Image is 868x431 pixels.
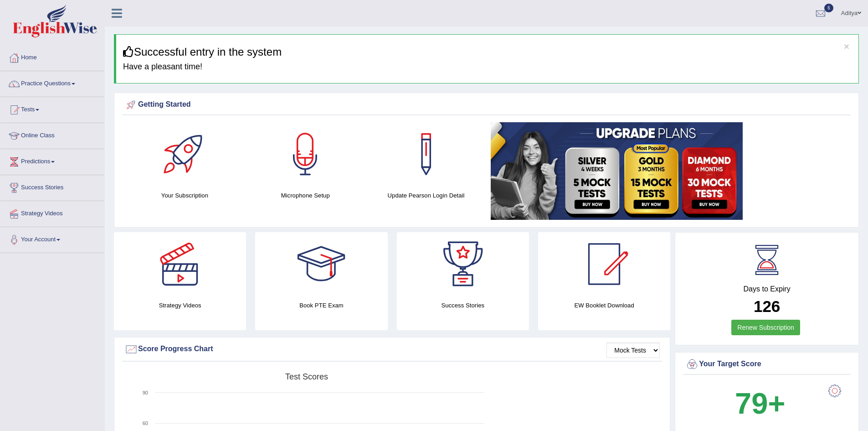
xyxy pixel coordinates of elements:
[285,372,328,381] tspan: Test scores
[255,301,387,310] h4: Book PTE Exam
[824,4,833,12] span: 6
[685,358,848,371] div: Your Target Score
[124,343,660,356] div: Score Progress Chart
[0,71,104,94] a: Practice Questions
[397,301,529,310] h4: Success Stories
[114,301,246,310] h4: Strategy Videos
[538,301,670,310] h4: EW Booklet Download
[0,227,104,250] a: Your Account
[123,62,852,72] h4: Have a pleasant time!
[0,45,104,68] a: Home
[0,201,104,224] a: Strategy Videos
[844,42,849,51] button: ×
[491,122,743,220] img: small5.jpg
[754,297,780,315] b: 126
[129,191,241,200] h4: Your Subscription
[370,191,482,200] h4: Update Pearson Login Detail
[124,98,848,112] div: Getting Started
[0,149,104,172] a: Predictions
[0,97,104,120] a: Tests
[143,390,148,395] text: 90
[0,123,104,146] a: Online Class
[735,387,785,420] b: 79+
[250,191,361,200] h4: Microphone Setup
[143,421,148,426] text: 60
[123,46,852,58] h3: Successful entry in the system
[685,285,848,293] h4: Days to Expiry
[0,175,104,198] a: Success Stories
[731,320,800,335] a: Renew Subscription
